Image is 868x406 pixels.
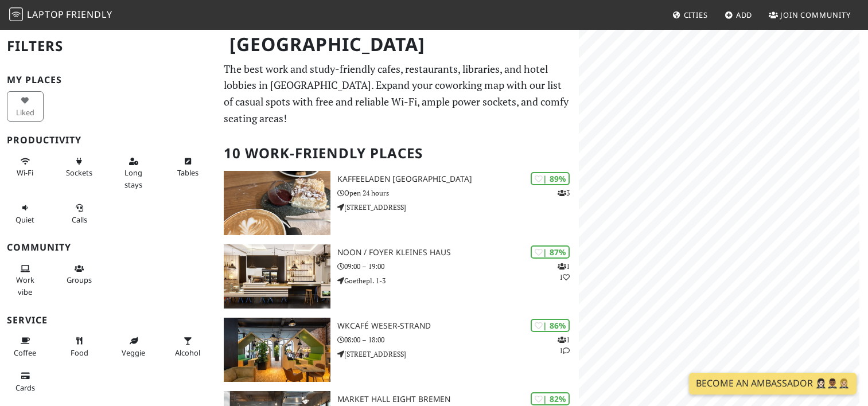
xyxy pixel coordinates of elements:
[15,382,35,393] span: Credit cards
[71,348,88,358] span: Food
[66,8,112,21] span: Friendly
[558,334,570,356] p: 1 1
[170,331,207,362] button: Alcohol
[9,7,23,21] img: LaptopFriendly
[337,202,578,213] p: [STREET_ADDRESS]
[115,152,152,194] button: Long stays
[7,242,210,253] h3: Community
[337,248,578,257] h3: noon / Foyer Kleines Haus
[66,167,92,178] span: Power sockets
[220,29,576,60] h1: [GEOGRAPHIC_DATA]
[531,245,570,259] div: | 87%
[27,8,64,21] span: Laptop
[7,152,44,182] button: Wi-Fi
[558,261,570,283] p: 1 1
[124,167,142,189] span: Long stays
[7,29,210,64] h2: Filters
[7,135,210,146] h3: Productivity
[7,75,210,85] h3: My Places
[337,395,578,404] h3: Market Hall Eight Bremen
[7,331,44,362] button: Coffee
[558,188,570,198] p: 3
[337,188,578,198] p: Open 24 hours
[15,214,34,225] span: Quiet
[9,5,112,25] a: LaptopFriendly LaptopFriendly
[337,275,578,286] p: Goethepl. 1-3
[764,5,855,25] a: Join Community
[115,331,152,362] button: Veggie
[217,318,578,382] a: WKcafé WESER-Strand | 86% 11 WKcafé WESER-Strand 08:00 – 18:00 [STREET_ADDRESS]
[7,315,210,326] h3: Service
[337,349,578,360] p: [STREET_ADDRESS]
[7,198,44,229] button: Quiet
[170,152,207,182] button: Tables
[780,10,851,20] span: Join Community
[224,171,330,235] img: Kaffeeladen Bremen
[16,275,34,296] span: People working
[7,366,44,397] button: Cards
[217,171,578,235] a: Kaffeeladen Bremen | 89% 3 Kaffeeladen [GEOGRAPHIC_DATA] Open 24 hours [STREET_ADDRESS]
[61,331,98,362] button: Food
[684,10,708,20] span: Cities
[668,5,713,25] a: Cities
[224,318,330,382] img: WKcafé WESER-Strand
[224,61,571,127] p: The best work and study-friendly cafes, restaurants, libraries, and hotel lobbies in [GEOGRAPHIC_...
[217,244,578,309] a: noon / Foyer Kleines Haus | 87% 11 noon / Foyer Kleines Haus 09:00 – 19:00 Goethepl. 1-3
[337,334,578,345] p: 08:00 – 18:00
[7,259,44,301] button: Work vibe
[736,10,753,20] span: Add
[531,319,570,332] div: | 86%
[61,152,98,182] button: Sockets
[14,348,36,358] span: Coffee
[72,214,87,225] span: Video/audio calls
[337,261,578,272] p: 09:00 – 19:00
[720,5,757,25] a: Add
[175,348,200,358] span: Alcohol
[689,373,857,395] a: Become an Ambassador 🤵🏻‍♀️🤵🏾‍♂️🤵🏼‍♀️
[337,321,578,331] h3: WKcafé WESER-Strand
[224,136,571,171] h2: 10 Work-Friendly Places
[122,348,145,358] span: Veggie
[61,198,98,229] button: Calls
[531,392,570,405] div: | 82%
[17,167,33,178] span: Stable Wi-Fi
[67,275,92,285] span: Group tables
[337,174,578,184] h3: Kaffeeladen [GEOGRAPHIC_DATA]
[224,244,330,309] img: noon / Foyer Kleines Haus
[177,167,198,178] span: Work-friendly tables
[531,172,570,185] div: | 89%
[61,259,98,290] button: Groups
